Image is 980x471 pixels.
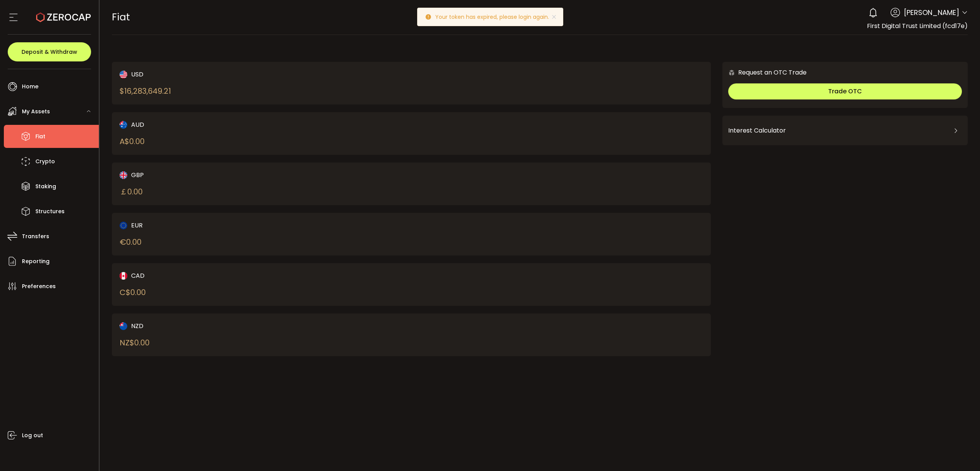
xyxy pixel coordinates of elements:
[904,7,959,18] span: [PERSON_NAME]
[120,71,127,78] img: usd_portfolio.svg
[120,186,143,197] div: ￡ 0.00
[35,206,65,217] span: Structures
[120,136,145,147] div: A$ 0.00
[22,231,49,242] span: Transfers
[120,85,171,97] div: $ 16,283,649.21
[35,181,56,192] span: Staking
[942,434,980,471] iframe: Chat Widget
[120,271,382,280] div: CAD
[22,281,56,292] span: Preferences
[435,14,555,20] p: Your token has expired, please login again.
[728,83,962,100] button: Trade OTC
[35,156,55,167] span: Crypto
[120,70,382,79] div: USD
[120,171,127,179] img: gbp_portfolio.svg
[22,430,43,441] span: Log out
[22,106,50,117] span: My Assets
[120,222,127,229] img: eur_portfolio.svg
[867,22,968,30] span: First Digital Trust Limited (fcd17e)
[22,81,38,92] span: Home
[120,272,127,280] img: cad_portfolio.svg
[8,42,91,61] button: Deposit & Withdraw
[120,287,146,298] div: C$ 0.00
[120,121,127,129] img: aud_portfolio.svg
[120,120,382,129] div: AUD
[120,321,382,331] div: NZD
[722,68,807,77] div: Request an OTC Trade
[22,49,77,55] span: Deposit & Withdraw
[120,170,382,180] div: GBP
[120,236,141,248] div: € 0.00
[35,131,45,142] span: Fiat
[120,221,382,230] div: EUR
[112,10,130,24] span: Fiat
[728,121,962,140] div: Interest Calculator
[728,69,735,76] img: 6nGpN7MZ9FLuBP83NiajKbTRY4UzlzQtBKtCrLLspmCkSvCZHBKvY3NxgQaT5JnOQREvtQ257bXeeSTueZfAPizblJ+Fe8JwA...
[120,337,150,348] div: NZ$ 0.00
[120,322,127,330] img: nzd_portfolio.svg
[22,256,50,267] span: Reporting
[828,87,862,96] span: Trade OTC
